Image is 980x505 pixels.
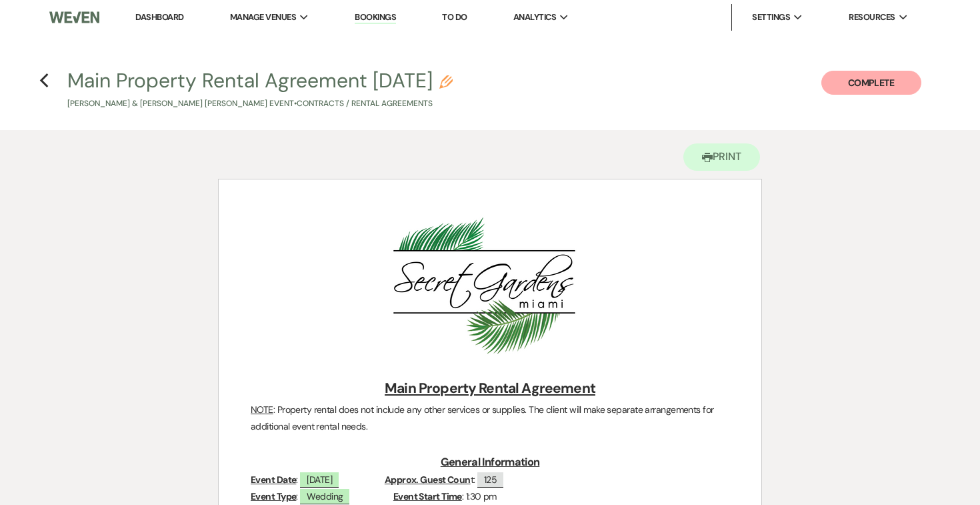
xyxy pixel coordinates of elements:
[355,11,396,24] a: Bookings
[821,71,921,95] button: Complete
[300,472,339,488] span: [DATE]
[251,404,273,416] u: NOTE
[442,11,467,23] a: To Do
[67,97,453,110] p: [PERSON_NAME] & [PERSON_NAME] [PERSON_NAME] Event • Contracts / Rental Agreements
[752,11,790,24] span: Settings
[683,143,760,171] button: Print
[477,472,503,488] span: 125
[393,490,462,502] u: Event Start Time
[251,490,296,502] u: Event Type
[230,11,296,24] span: Manage Venues
[49,3,99,31] img: Weven Logo
[251,488,729,505] p: : : 1:30 pm
[300,489,349,504] span: Wedding
[355,213,622,360] img: Screenshot 2025-01-17 at 1.12.54 PM.png
[251,474,296,486] u: Event Date
[251,402,729,435] p: : Property rental does not include any other services or supplies. The client will make separate ...
[67,71,453,110] button: Main Property Rental Agreement [DATE][PERSON_NAME] & [PERSON_NAME] [PERSON_NAME] Event•Contracts ...
[385,474,471,486] u: Approx. Guest Coun
[251,472,729,488] p: : t:
[135,11,183,23] a: Dashboard
[385,379,595,398] u: Main Property Rental Agreement
[849,11,895,24] span: Resources
[441,455,540,469] u: General Information
[513,11,556,24] span: Analytics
